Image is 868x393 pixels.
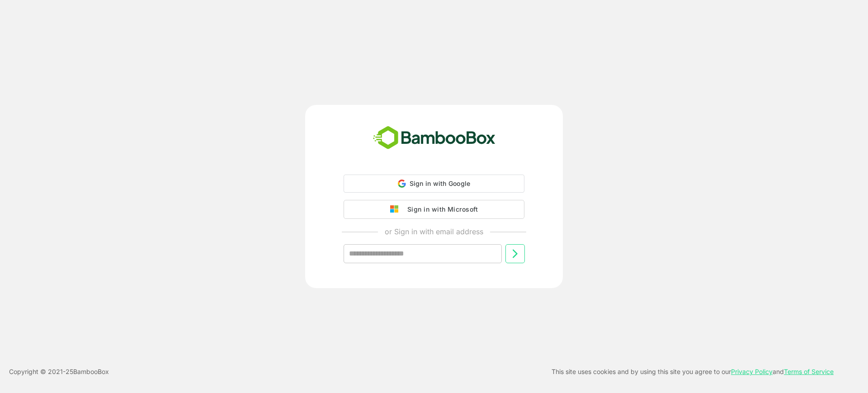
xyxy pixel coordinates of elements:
img: bamboobox [368,123,500,153]
div: Sign in with Microsoft [403,204,478,215]
img: google [390,205,403,213]
a: Terms of Service [784,368,834,375]
p: Copyright © 2021- 25 BambooBox [9,366,109,377]
p: or Sign in with email address [385,226,483,237]
p: This site uses cookies and by using this site you agree to our and [552,366,834,377]
button: Sign in with Microsoft [344,200,524,219]
a: Privacy Policy [731,368,773,375]
div: Sign in with Google [344,175,524,193]
span: Sign in with Google [410,180,471,187]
